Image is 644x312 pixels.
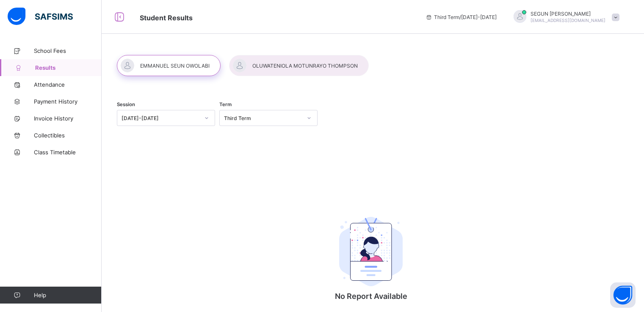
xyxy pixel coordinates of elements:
[286,292,456,301] p: No Report Available
[34,132,102,139] span: Collectibles
[224,115,302,121] div: Third Term
[610,282,636,308] button: Open asap
[531,11,605,17] span: SEGUN [PERSON_NAME]
[531,18,605,23] span: [EMAIL_ADDRESS][DOMAIN_NAME]
[34,292,101,298] span: Help
[505,10,624,24] div: SEGUNTHOMPSON
[34,149,102,156] span: Class Timetable
[140,14,193,22] span: Student Results
[426,14,497,20] span: session/term information
[219,101,232,107] span: Term
[34,47,102,54] span: School Fees
[34,81,102,88] span: Attendance
[35,64,102,71] span: Results
[34,115,102,122] span: Invoice History
[117,101,135,107] span: Session
[339,217,403,286] img: student.207b5acb3037b72b59086e8b1a17b1d0.svg
[122,115,199,121] div: [DATE]-[DATE]
[8,8,73,25] img: safsims
[34,98,102,105] span: Payment History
